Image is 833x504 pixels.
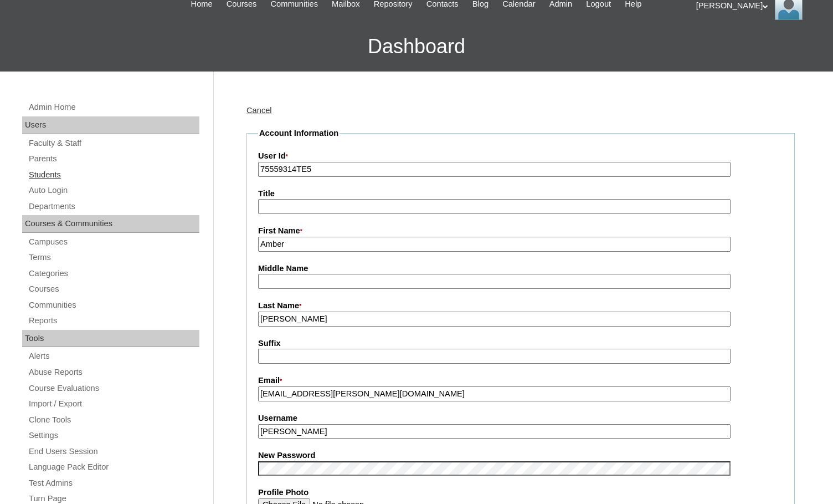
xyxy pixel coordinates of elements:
a: Test Admins [28,476,199,490]
a: Clone Tools [28,413,199,427]
label: Last Name [258,300,783,312]
a: Courses [28,282,199,296]
legend: Account Information [258,128,340,139]
a: Students [28,168,199,182]
label: Email [258,375,783,387]
label: Title [258,188,783,200]
a: Auto Login [28,184,199,197]
label: New Password [258,450,783,461]
a: Settings [28,429,199,442]
a: Reports [28,314,199,328]
a: End Users Session [28,445,199,459]
a: Cancel [246,106,272,115]
label: Profile Photo [258,487,783,498]
a: Alerts [28,349,199,363]
a: Communities [28,298,199,312]
a: Admin Home [28,100,199,114]
a: Import / Export [28,397,199,411]
a: Departments [28,200,199,213]
div: Tools [22,330,199,348]
div: Courses & Communities [22,215,199,233]
h3: Dashboard [6,22,827,72]
a: Language Pack Editor [28,460,199,474]
label: Username [258,413,783,424]
a: Course Evaluations [28,381,199,395]
a: Categories [28,267,199,281]
a: Campuses [28,235,199,249]
a: Faculty & Staff [28,136,199,150]
label: Middle Name [258,263,783,274]
label: First Name [258,225,783,237]
label: User Id [258,150,783,162]
a: Terms [28,251,199,264]
div: Users [22,116,199,134]
label: Suffix [258,338,783,349]
a: Abuse Reports [28,365,199,379]
a: Parents [28,152,199,166]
